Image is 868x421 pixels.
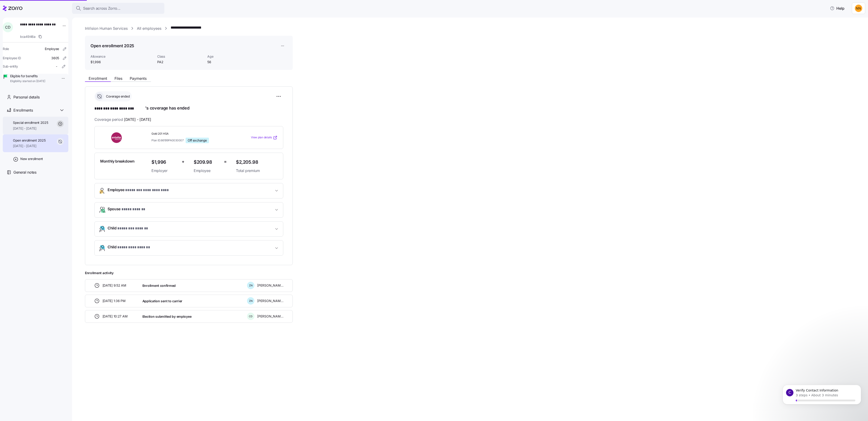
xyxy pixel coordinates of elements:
span: Open enrollment 2025 [13,138,45,143]
span: Coverage ended [105,94,130,99]
span: Payments [130,77,147,80]
span: [DATE] - [DATE] [13,126,48,131]
span: $2,205.98 [236,158,277,166]
span: Enrollment [89,77,107,80]
button: Help [826,4,848,13]
span: Eligible for benefits [10,74,45,78]
span: Total premium [236,168,277,174]
span: [DATE] 10:27 AM [102,314,128,319]
span: Monthly breakdown [100,158,135,164]
img: Ambetter [100,132,133,143]
h1: 's coverage has ended [94,105,283,113]
span: Age [207,54,254,59]
span: Employer [151,168,178,174]
span: Sub-entity [3,64,18,69]
span: Application sent to carrier [142,299,182,303]
span: $1,996 [151,158,178,166]
span: = [224,158,227,165]
span: [DATE] - [DATE] [13,144,45,148]
span: [PERSON_NAME] [257,283,283,288]
span: bca4946a [20,34,36,39]
span: Employee ID [3,56,21,60]
a: View plan details [251,135,277,140]
span: + [182,158,184,165]
span: Eligibility started on [DATE] [10,79,45,83]
span: Election submitted by employee [142,314,192,319]
span: C D [249,315,253,318]
span: [DATE] 9:52 AM [102,283,126,288]
span: $209.98 [194,158,220,166]
span: - [56,64,57,69]
span: [DATE] - [DATE] [124,117,151,122]
button: Search across Zorro... [72,3,164,14]
span: Personal details [13,94,40,100]
a: InVision Human Services [85,26,128,31]
span: Files [115,77,122,80]
span: Plan ID: 86199PA0030007 [151,138,184,142]
iframe: Intercom notifications message [776,379,868,419]
span: [DATE] 1:36 PM [102,299,126,303]
span: 3605 [51,56,59,60]
span: Gold 201 HSA [151,132,232,136]
span: 56 [207,60,254,64]
span: C D [5,25,10,29]
h1: Open enrollment 2025 [90,43,134,49]
span: Child [108,225,150,233]
span: [PERSON_NAME] [257,314,283,319]
span: New enrollment [20,157,43,161]
span: Help [830,6,844,11]
span: Employee [45,47,59,51]
img: 03df8804be8400ef86d83aae3e04acca [855,5,862,12]
span: Child [108,244,153,252]
span: Employee [194,168,220,174]
span: Enrollment confirmed [142,283,176,288]
span: PA2 [157,60,204,64]
span: Special enrollment 2025 [13,120,48,125]
span: Off exchange [188,138,207,142]
span: General notes [13,169,36,175]
span: Z N [249,284,253,287]
span: Enrollments [13,107,33,113]
span: Coverage period [94,117,151,122]
span: Class [157,54,204,59]
span: Allowance [90,54,154,59]
span: Enrollment activity [85,271,293,275]
span: $1,996 [90,60,154,64]
span: Z N [249,300,253,302]
span: Employee [108,187,178,195]
a: All employees [137,26,161,31]
span: Spouse [108,206,148,214]
span: View plan details [251,135,272,140]
span: [PERSON_NAME] [257,299,283,303]
span: Role [3,47,9,51]
span: Search across Zorro... [83,6,121,11]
